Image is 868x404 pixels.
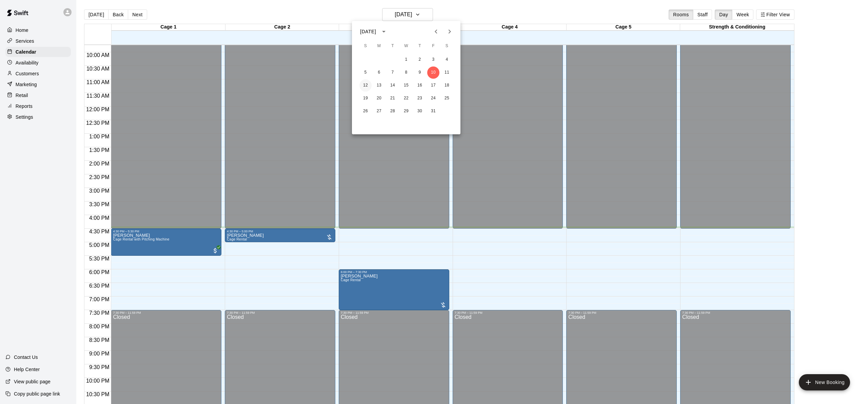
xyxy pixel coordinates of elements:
[373,79,385,92] button: 13
[359,66,372,79] button: 5
[359,79,372,92] button: 12
[441,79,453,92] button: 18
[429,25,443,38] button: Previous month
[359,105,372,117] button: 26
[400,92,412,104] button: 22
[414,79,426,92] button: 16
[427,92,439,104] button: 24
[414,66,426,79] button: 9
[387,105,399,117] button: 28
[400,105,412,117] button: 29
[373,39,385,53] span: Monday
[414,39,426,53] span: Thursday
[373,92,385,104] button: 20
[427,54,439,66] button: 3
[360,28,376,35] div: [DATE]
[427,39,439,53] span: Friday
[427,105,439,117] button: 31
[441,66,453,79] button: 11
[387,92,399,104] button: 21
[441,54,453,66] button: 4
[427,79,439,92] button: 17
[414,92,426,104] button: 23
[359,39,372,53] span: Sunday
[414,105,426,117] button: 30
[387,66,399,79] button: 7
[427,66,439,79] button: 10
[387,39,399,53] span: Tuesday
[378,26,390,37] button: calendar view is open, switch to year view
[359,92,372,104] button: 19
[373,66,385,79] button: 6
[400,66,412,79] button: 8
[441,39,453,53] span: Saturday
[400,54,412,66] button: 1
[414,54,426,66] button: 2
[400,39,412,53] span: Wednesday
[400,79,412,92] button: 15
[443,25,456,38] button: Next month
[441,92,453,104] button: 25
[373,105,385,117] button: 27
[387,79,399,92] button: 14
